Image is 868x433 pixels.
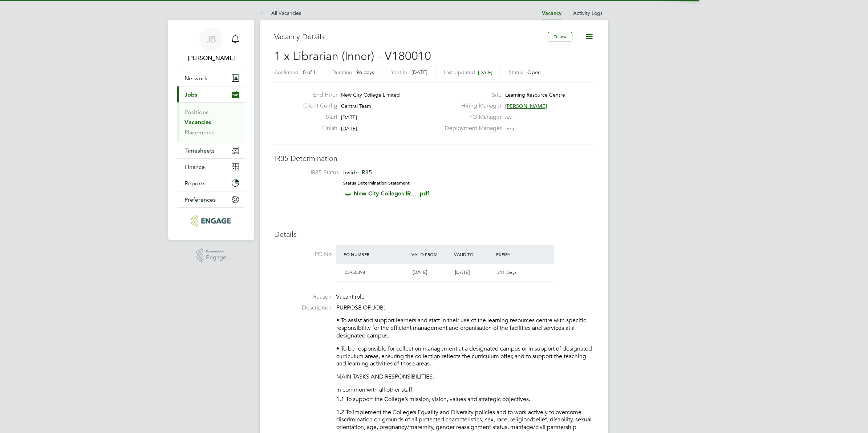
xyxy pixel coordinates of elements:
p: PURPOSE OF JOB: [336,304,594,312]
span: n/a [507,125,514,132]
span: Jobs [184,91,197,98]
div: Valid To [452,248,495,261]
p: • To be responsible for collection management at a designated campus or in support of designated ... [336,345,594,368]
nav: Main navigation [168,20,254,240]
div: Valid From [410,248,452,261]
label: Site [441,91,502,99]
label: PO No [274,251,332,258]
label: Deployment Manager [441,125,502,132]
span: Learning Resource Centre [505,92,565,98]
span: Powered by [206,248,226,255]
span: JB [206,35,216,44]
label: Description [274,304,332,312]
li: In common with all other staff: [336,386,594,396]
span: Central Team [341,103,371,109]
span: Finance [184,163,205,170]
button: Follow [548,32,572,41]
span: [DATE] [411,69,427,76]
div: PO Number [342,248,410,261]
strong: Status Determination Statement [343,181,410,186]
a: Positions [184,109,208,116]
label: Duration [332,69,352,76]
div: Expiry [494,248,537,261]
span: 05950398 [345,269,365,275]
label: Client Config [297,102,337,110]
span: Vacant role [336,293,365,300]
span: Reports [184,180,206,187]
a: Go to home page [177,215,245,227]
label: Start In [390,69,407,76]
span: n/a [505,114,512,121]
button: Network [177,70,245,86]
a: Vacancy [542,10,561,16]
label: Status [509,69,523,76]
label: Reason [274,293,332,301]
a: New City Colleges IR... .pdf [354,190,429,197]
span: Preferences [184,196,216,203]
span: 1 x Librarian (Inner) - V180010 [274,49,431,63]
span: 311 Days [497,269,517,275]
span: New City College Limited [341,92,400,98]
span: [PERSON_NAME] [505,103,547,109]
label: PO Manager [441,113,502,121]
button: Preferences [177,191,245,207]
span: [DATE] [478,69,492,76]
label: Finish [297,125,337,132]
span: 0 of 1 [303,69,316,76]
button: Timesheets [177,142,245,158]
span: [DATE] [341,125,357,132]
p: MAIN TASKS AND RESPONSIBILITIES: [336,373,594,381]
span: [DATE] [455,269,470,275]
span: Engage [206,255,226,261]
a: JB[PERSON_NAME] [177,28,245,62]
label: End Hirer [297,91,337,99]
h3: Vacancy Details [274,32,548,41]
a: Vacancies [184,119,211,126]
a: Activity Logs [573,10,603,16]
span: [DATE] [413,269,427,275]
span: [DATE] [341,114,357,121]
span: Network [184,75,207,82]
button: Reports [177,175,245,191]
button: Jobs [177,86,245,102]
label: Last Updated [444,69,475,76]
span: Open [527,69,541,76]
a: All Vacancies [260,10,301,16]
p: • To assist and support learners and staff in their use of the learning resources centre with spe... [336,317,594,339]
button: Finance [177,159,245,175]
h3: IR35 Determination [274,154,594,163]
h3: Details [274,230,594,239]
div: Jobs [177,102,245,142]
label: Hiring Manager [441,102,502,110]
span: Inside IR35 [343,169,372,176]
a: Powered byEngage [196,248,227,262]
span: Timesheets [184,147,215,154]
label: Confirmed [274,69,299,76]
label: Start [297,113,337,121]
label: IR35 Status [281,169,339,177]
span: Josh Boulding [177,54,245,62]
span: 96 days [356,69,374,76]
p: 1.1 To support the College’s mission, vision, values and strategic objectives. [336,396,594,403]
a: Placements [184,129,215,136]
img: protocol-logo-retina.png [191,215,230,227]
